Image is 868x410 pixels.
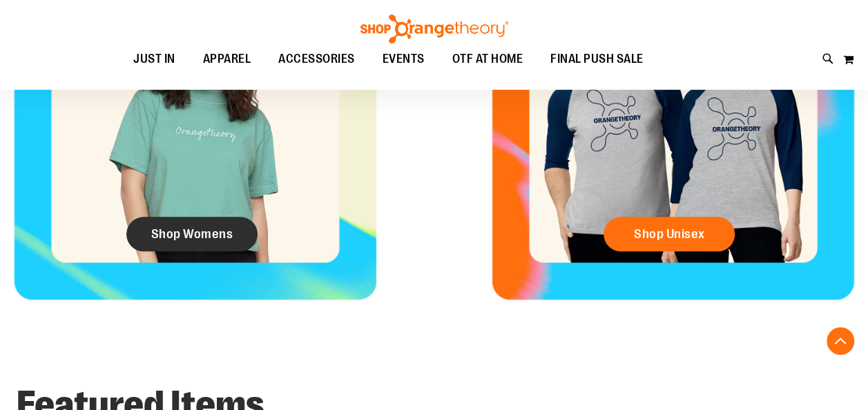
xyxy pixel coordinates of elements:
[383,43,425,75] span: EVENTS
[438,43,537,75] a: OTF AT HOME
[550,43,644,75] span: FINAL PUSH SALE
[278,43,355,75] span: ACCESSORIES
[634,226,705,242] span: Shop Unisex
[119,43,189,75] a: JUST IN
[133,43,175,75] span: JUST IN
[203,43,251,75] span: APPAREL
[126,217,258,251] a: Shop Womens
[369,43,438,75] a: EVENTS
[604,217,735,251] a: Shop Unisex
[827,327,854,355] button: Back To Top
[537,43,657,75] a: FINAL PUSH SALE
[151,226,233,242] span: Shop Womens
[358,14,510,43] img: Shop Orangetheory
[452,43,523,75] span: OTF AT HOME
[189,43,265,75] a: APPAREL
[264,43,369,75] a: ACCESSORIES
